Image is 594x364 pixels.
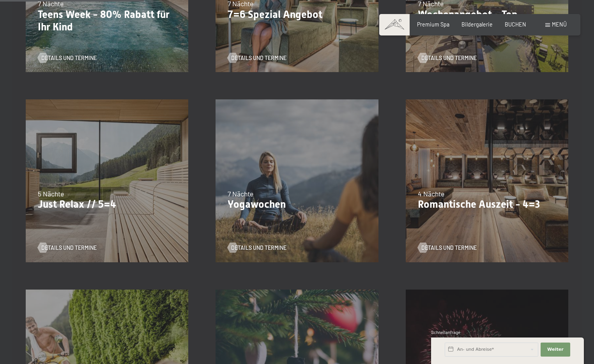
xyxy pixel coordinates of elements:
a: Details und Termine [38,54,97,62]
span: 5 Nächte [38,189,64,198]
a: Bildergalerie [461,21,493,28]
span: Details und Termine [41,54,97,62]
p: Romantische Auszeit - 4=3 [418,198,556,211]
a: Details und Termine [38,244,97,252]
p: Teens Week - 80% Rabatt für Ihr Kind [38,9,176,33]
button: Weiter [541,343,570,357]
a: Details und Termine [228,244,286,252]
p: 7=6 Spezial Angebot [228,9,366,21]
span: Schnellanfrage [431,330,460,335]
span: 7 Nächte [228,189,253,198]
span: Menü [552,21,567,28]
span: 4 Nächte [418,189,444,198]
a: BUCHEN [505,21,526,28]
a: Details und Termine [228,54,286,62]
p: Just Relax // 5=4 [38,198,176,211]
span: Details und Termine [231,244,286,252]
span: Weiter [547,346,564,353]
span: Details und Termine [41,244,97,252]
p: Yogawochen [228,198,366,211]
a: Details und Termine [418,54,477,62]
span: Details und Termine [421,244,477,252]
span: Details und Termine [421,54,477,62]
span: Details und Termine [231,54,286,62]
p: Wochenangebot - Top Angebot [418,9,556,33]
a: Details und Termine [418,244,477,252]
a: Premium Spa [417,21,449,28]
